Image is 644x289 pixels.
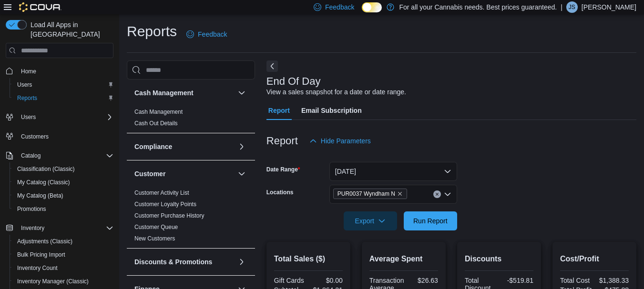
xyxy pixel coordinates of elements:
[266,166,300,173] label: Date Range
[561,1,562,13] p: |
[17,238,72,245] span: Adjustments (Classic)
[17,192,63,199] span: My Catalog (Beta)
[10,162,117,176] button: Classification (Classic)
[560,277,593,284] div: Total Cost
[408,277,438,284] div: $26.63
[13,177,74,188] a: My Catalog (Classic)
[13,190,113,201] span: My Catalog (Beta)
[310,277,343,284] div: $0.00
[134,109,183,115] a: Cash Management
[13,203,113,215] span: Promotions
[13,262,113,274] span: Inventory Count
[134,257,234,267] button: Discounts & Promotions
[349,211,391,230] span: Export
[306,131,375,150] button: Hide Parameters
[266,189,294,196] label: Locations
[21,133,49,140] span: Customers
[10,176,117,189] button: My Catalog (Classic)
[369,253,438,265] h2: Average Spent
[266,76,321,87] h3: End Of Day
[413,216,448,226] span: Run Report
[127,187,255,248] div: Customer
[10,235,117,248] button: Adjustments (Classic)
[13,262,61,274] a: Inventory Count
[17,130,113,142] span: Customers
[13,249,69,260] a: Bulk Pricing Import
[134,212,204,219] span: Customer Purchase History
[21,224,44,232] span: Inventory
[2,149,117,162] button: Catalog
[17,222,113,234] span: Inventory
[17,65,113,77] span: Home
[266,135,298,147] h3: Report
[433,190,441,198] button: Clear input
[501,277,533,284] div: -$519.81
[17,81,32,89] span: Users
[266,87,406,97] div: View a sales snapshot for a date or date range.
[134,88,234,98] button: Cash Management
[17,179,70,186] span: My Catalog (Classic)
[17,165,75,173] span: Classification (Classic)
[329,162,457,181] button: [DATE]
[13,163,79,175] a: Classification (Classic)
[13,177,113,188] span: My Catalog (Classic)
[17,150,44,161] button: Catalog
[325,2,354,12] span: Feedback
[134,257,212,267] h3: Discounts & Promotions
[134,88,194,98] h3: Cash Management
[13,92,113,104] span: Reports
[127,22,177,41] h1: Reports
[560,253,629,265] h2: Cost/Profit
[10,261,117,275] button: Inventory Count
[13,236,113,247] span: Adjustments (Classic)
[134,120,178,127] span: Cash Out Details
[21,152,41,159] span: Catalog
[10,78,117,91] button: Users
[2,64,117,78] button: Home
[344,211,397,230] button: Export
[17,66,40,77] a: Home
[274,277,307,284] div: Gift Cards
[17,150,113,161] span: Catalog
[13,190,67,201] a: My Catalog (Beta)
[134,235,175,242] a: New Customers
[301,101,362,120] span: Email Subscription
[444,190,451,198] button: Open list of options
[17,278,89,285] span: Inventory Manager (Classic)
[134,212,204,219] a: Customer Purchase History
[134,224,178,230] a: Customer Queue
[134,223,178,231] span: Customer Queue
[569,1,575,13] span: JS
[134,201,196,208] a: Customer Loyalty Points
[2,110,117,124] button: Users
[10,275,117,288] button: Inventory Manager (Classic)
[183,25,231,44] a: Feedback
[13,236,76,247] a: Adjustments (Classic)
[13,276,113,287] span: Inventory Manager (Classic)
[404,211,457,230] button: Run Report
[236,168,247,179] button: Customer
[566,1,578,13] div: Jay Stewart
[13,203,50,215] a: Promotions
[13,163,113,175] span: Classification (Classic)
[134,189,189,197] span: Customer Activity List
[134,189,189,196] a: Customer Activity List
[13,249,113,260] span: Bulk Pricing Import
[2,221,117,235] button: Inventory
[17,251,65,259] span: Bulk Pricing Import
[134,235,175,242] span: New Customers
[399,1,557,13] p: For all your Cannabis needs. Best prices guaranteed.
[274,253,343,265] h2: Total Sales ($)
[236,256,247,268] button: Discounts & Promotions
[268,101,290,120] span: Report
[337,189,395,199] span: PUR0037 Wyndham N
[21,68,36,75] span: Home
[17,222,48,234] button: Inventory
[13,276,92,287] a: Inventory Manager (Classic)
[10,189,117,202] button: My Catalog (Beta)
[397,191,403,197] button: Remove PUR0037 Wyndham N from selection in this group
[17,205,46,213] span: Promotions
[10,202,117,216] button: Promotions
[134,169,165,179] h3: Customer
[134,200,196,208] span: Customer Loyalty Points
